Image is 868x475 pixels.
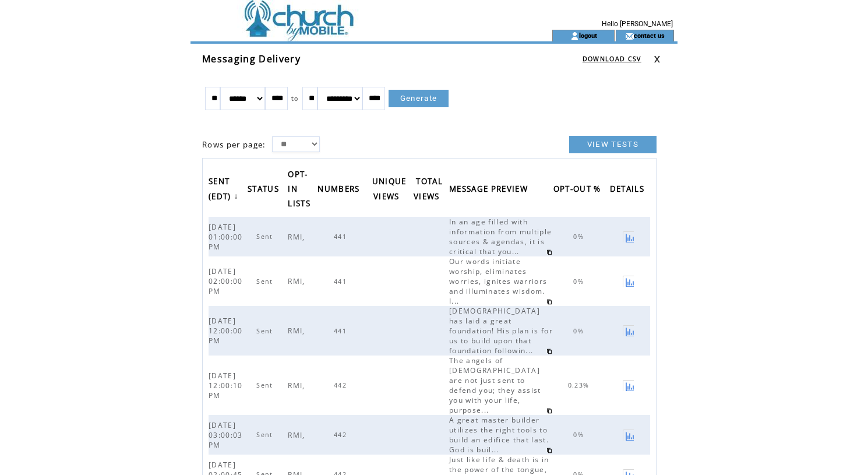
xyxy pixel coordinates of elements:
a: NUMBERS [317,181,365,200]
span: Sent [256,381,276,389]
img: contact_us_icon.gif [625,31,634,41]
span: SENT (EDT) [209,173,234,207]
span: 441 [334,327,350,335]
span: Sent [256,431,276,439]
span: RMI, [288,326,308,336]
span: In an age filled with information from multiple sources & agendas, it is critical that you... [449,217,552,256]
a: UNIQUE VIEWS [372,173,407,207]
span: 0% [573,233,587,241]
a: DOWNLOAD CSV [583,55,641,63]
span: Messaging Delivery [202,52,301,65]
span: DETAILS [610,181,647,200]
span: [DATE] 12:00:00 PM [209,316,243,346]
span: [DATE] 01:00:00 PM [209,222,243,252]
span: Sent [256,233,276,241]
a: MESSAGE PREVIEW [449,181,534,200]
span: [DATE] 03:00:03 PM [209,420,243,450]
a: TOTAL VIEWS [414,173,446,207]
a: Generate [389,90,449,107]
span: MESSAGE PREVIEW [449,181,531,200]
span: Our words initiate worship, eliminates worries, ignites warriors and illuminates wisdom. I... [449,256,547,306]
span: RMI, [288,381,308,390]
span: 0.23% [568,381,592,389]
span: STATUS [248,181,282,200]
a: logout [579,31,597,39]
a: SENT (EDT)↓ [209,173,242,207]
span: 0% [573,327,587,335]
span: 0% [573,431,587,439]
span: Sent [256,327,276,335]
span: Hello [PERSON_NAME] [602,20,673,28]
span: TOTAL VIEWS [414,173,443,207]
span: 0% [573,277,587,286]
span: 442 [334,381,350,389]
a: STATUS [248,181,285,200]
span: Sent [256,277,276,286]
span: 442 [334,431,350,439]
a: VIEW TESTS [569,136,657,153]
span: to [291,94,299,103]
span: [DEMOGRAPHIC_DATA] has laid a great foundation! His plan is for us to build upon that foundation ... [449,306,553,356]
img: account_icon.gif [570,31,579,41]
span: Rows per page: [202,139,266,150]
a: contact us [634,31,665,39]
span: The angels of [DEMOGRAPHIC_DATA] are not just sent to defend you; they assist you with your life,... [449,356,541,415]
span: RMI, [288,430,308,440]
span: RMI, [288,232,308,242]
span: RMI, [288,276,308,286]
span: OPT-IN LISTS [288,166,313,214]
span: 441 [334,233,350,241]
span: A great master builder utilizes the right tools to build an edifice that last. God is buil... [449,415,549,455]
span: [DATE] 12:00:10 PM [209,371,243,400]
span: NUMBERS [317,181,362,200]
a: OPT-OUT % [553,181,607,200]
span: [DATE] 02:00:00 PM [209,266,243,296]
span: 441 [334,277,350,286]
span: OPT-OUT % [553,181,604,200]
